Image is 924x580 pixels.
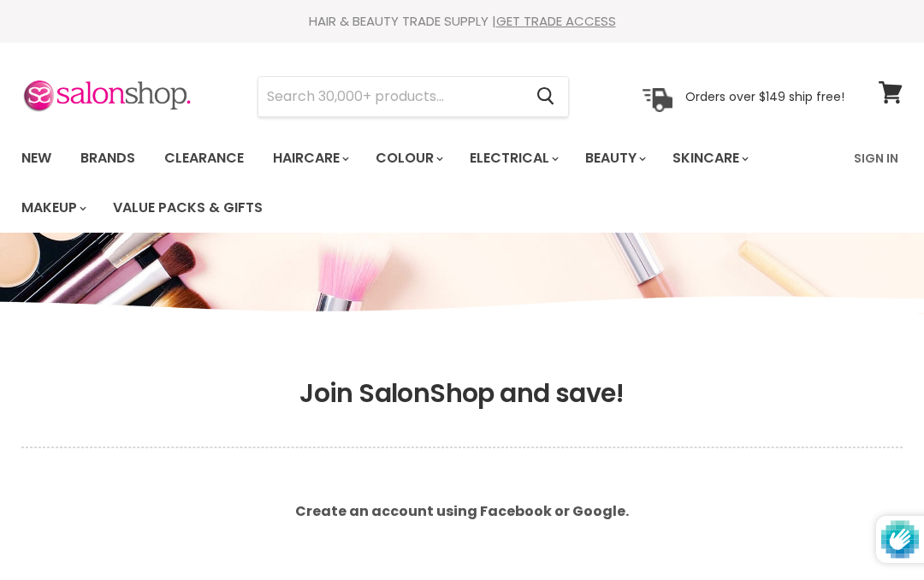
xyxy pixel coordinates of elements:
button: Search [523,77,568,116]
a: Haircare [260,140,359,176]
a: New [9,140,64,176]
ul: Main menu [9,133,844,233]
h1: Join SalonShop and save! [21,378,903,409]
a: GET TRADE ACCESS [496,12,616,30]
a: Makeup [9,190,97,226]
a: Beauty [572,140,656,176]
a: Electrical [457,140,569,176]
a: Skincare [660,140,759,176]
a: Colour [363,140,453,176]
form: Product [258,76,569,117]
a: Clearance [151,140,257,176]
p: Orders over $149 ship free! [685,88,844,104]
b: Create an account using Facebook or Google. [295,501,629,521]
img: Protected by hCaptcha [881,516,919,563]
input: Search [258,77,523,116]
a: Value Packs & Gifts [100,190,275,226]
a: Sign In [844,140,909,176]
a: Brands [68,140,148,176]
